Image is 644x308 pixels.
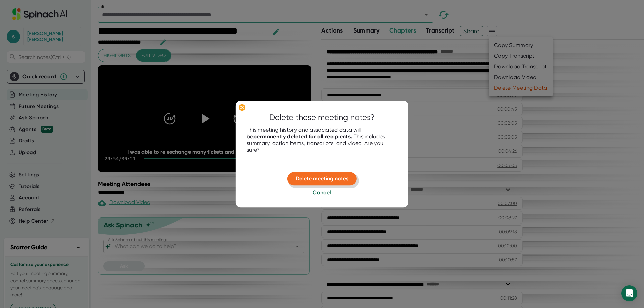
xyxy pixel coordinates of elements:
[313,189,331,196] span: Cancel
[313,189,331,197] button: Cancel
[287,172,357,185] button: Delete meeting notes
[269,111,375,123] div: Delete these meeting notes?
[247,127,397,153] div: This meeting history and associated data will be This includes summary, action items, transcripts...
[296,175,348,182] span: Delete meeting notes
[621,285,637,301] div: Open Intercom Messenger
[253,133,352,140] b: permanently deleted for all recipients.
